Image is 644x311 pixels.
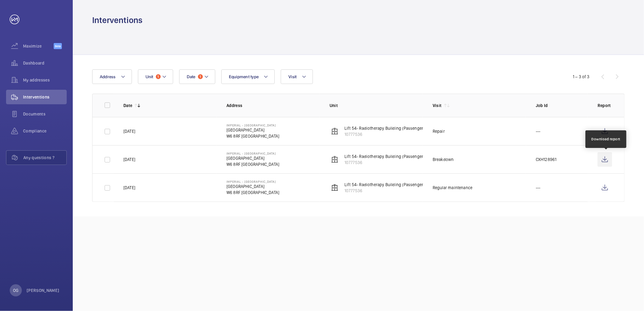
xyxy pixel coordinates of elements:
span: Compliance [23,128,67,134]
p: --- [536,185,541,191]
div: 1 – 3 of 3 [573,74,590,80]
p: 10777536 [344,131,425,137]
span: Equipment type [229,74,259,79]
p: Imperial - [GEOGRAPHIC_DATA] [226,152,279,155]
p: 10777536 [344,159,425,166]
p: Lift 54- Radiotherapy Building (Passenger) [344,125,425,131]
p: OG [13,287,18,293]
span: My addresses [23,77,67,83]
p: Address [226,102,320,109]
button: Address [92,69,132,84]
div: Repair [433,128,445,134]
p: Job Id [536,102,588,109]
span: Unit [146,74,153,79]
p: Unit [330,102,423,109]
img: elevator.svg [331,128,338,135]
span: Documents [23,111,67,117]
p: Visit [433,102,442,109]
span: Dashboard [23,60,67,66]
span: Date [187,74,196,79]
span: 1 [198,74,203,79]
p: CXH128961 [536,156,557,162]
p: Report [598,102,612,109]
p: [GEOGRAPHIC_DATA] [226,127,279,133]
p: [DATE] [123,185,135,191]
button: Date1 [179,69,215,84]
p: Imperial - [GEOGRAPHIC_DATA] [226,180,279,183]
p: Lift 54- Radiotherapy Building (Passenger) [344,182,425,188]
p: W6 8RF [GEOGRAPHIC_DATA] [226,189,279,196]
p: Lift 54- Radiotherapy Building (Passenger) [344,153,425,159]
span: Any questions ? [23,155,66,161]
p: [DATE] [123,128,135,134]
p: W6 8RF [GEOGRAPHIC_DATA] [226,133,279,139]
span: 1 [156,74,161,79]
button: Equipment type [221,69,275,84]
span: Address [100,74,116,79]
p: 10777536 [344,188,425,194]
div: Regular maintenance [433,185,472,191]
p: --- [536,128,541,134]
span: Interventions [23,94,67,100]
button: Unit1 [138,69,173,84]
div: Download report [592,136,621,142]
p: [DATE] [123,156,135,162]
p: [GEOGRAPHIC_DATA] [226,183,279,189]
p: [GEOGRAPHIC_DATA] [226,155,279,161]
button: Visit [281,69,313,84]
span: Visit [288,74,297,79]
span: Beta [54,43,62,49]
p: Date [123,102,132,109]
span: Maximize [23,43,54,49]
p: W6 8RF [GEOGRAPHIC_DATA] [226,161,279,167]
h1: Interventions [92,15,143,26]
p: Imperial - [GEOGRAPHIC_DATA] [226,123,279,127]
img: elevator.svg [331,156,338,163]
p: [PERSON_NAME] [27,287,59,293]
img: elevator.svg [331,184,338,191]
div: Breakdown [433,156,454,162]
